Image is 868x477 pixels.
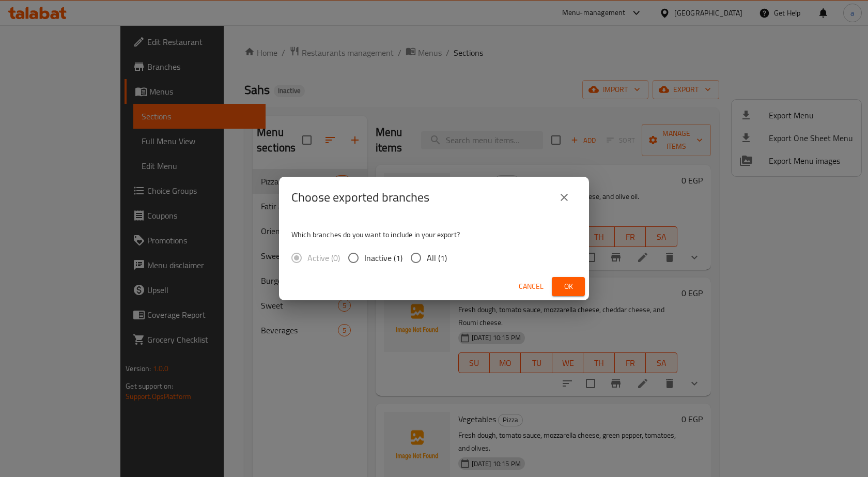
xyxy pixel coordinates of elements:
[307,252,340,264] span: Active (0)
[515,277,548,296] button: Cancel
[427,252,447,264] span: All (1)
[560,280,577,293] span: Ok
[552,277,585,296] button: Ok
[291,229,577,240] p: Which branches do you want to include in your export?
[364,252,402,264] span: Inactive (1)
[291,189,429,206] h2: Choose exported branches
[519,280,544,293] span: Cancel
[552,185,577,210] button: close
